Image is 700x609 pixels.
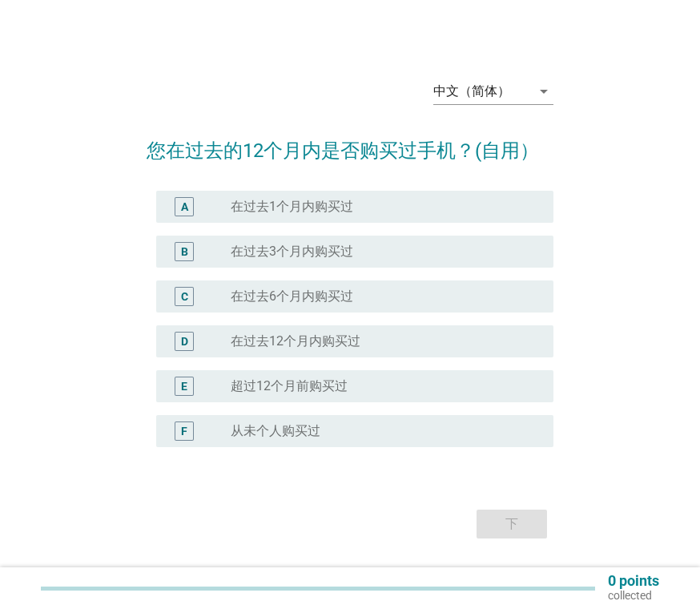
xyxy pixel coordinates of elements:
p: collected [608,588,659,603]
h2: 您在过去的12个月内是否购买过手机？(自用） [147,120,553,165]
div: 中文（简体） [433,84,510,99]
div: C [181,288,188,305]
div: D [181,333,188,350]
label: 在过去6个月内购买过 [231,288,353,304]
i: arrow_drop_down [534,82,553,101]
div: F [181,423,187,440]
p: 0 points [608,574,659,588]
div: B [181,244,188,260]
div: A [181,199,188,216]
label: 超过12个月前购买过 [231,378,348,394]
label: 在过去3个月内购买过 [231,244,353,260]
label: 在过去1个月内购买过 [231,199,353,215]
label: 在过去12个月内购买过 [231,333,360,349]
label: 从未个人购买过 [231,423,320,439]
div: E [181,378,187,395]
